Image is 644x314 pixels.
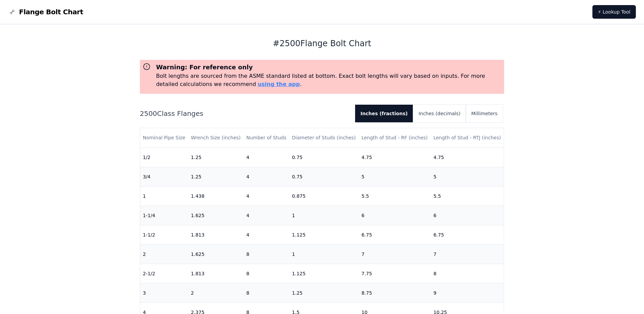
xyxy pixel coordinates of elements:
[243,225,289,244] td: 4
[188,167,243,186] td: 1.25
[243,206,289,225] td: 4
[289,264,359,283] td: 1.125
[140,186,188,206] td: 1
[140,283,188,302] td: 3
[140,109,350,118] h2: 2500 Class Flanges
[8,8,16,16] img: Flange Bolt Chart Logo
[359,206,431,225] td: 6
[431,283,504,302] td: 9
[188,206,243,225] td: 1.625
[243,283,289,302] td: 8
[431,167,504,186] td: 5
[359,147,431,167] td: 4.75
[431,128,504,147] th: Length of Stud - RTJ (inches)
[156,63,502,72] h3: Warning: For reference only
[188,283,243,302] td: 2
[289,206,359,225] td: 1
[431,225,504,244] td: 6.75
[359,264,431,283] td: 7.75
[359,128,431,147] th: Length of Stud - RF (inches)
[413,105,466,122] button: Inches (decimals)
[243,186,289,206] td: 4
[243,244,289,264] td: 8
[243,264,289,283] td: 8
[359,186,431,206] td: 5.5
[359,167,431,186] td: 5
[8,7,83,17] a: Flange Bolt Chart LogoFlange Bolt Chart
[431,186,504,206] td: 5.5
[258,81,300,87] a: using the app
[140,244,188,264] td: 2
[140,225,188,244] td: 1-1/2
[592,5,636,19] a: ⚡ Lookup Tool
[243,147,289,167] td: 4
[289,283,359,302] td: 1.25
[140,38,504,49] h1: # 2500 Flange Bolt Chart
[19,7,83,17] span: Flange Bolt Chart
[289,167,359,186] td: 0.75
[188,128,243,147] th: Wrench Size (inches)
[140,128,188,147] th: Nominal Pipe Size
[188,264,243,283] td: 1.813
[188,225,243,244] td: 1.813
[289,225,359,244] td: 1.125
[289,147,359,167] td: 0.75
[466,105,503,122] button: Millimeters
[140,147,188,167] td: 1/2
[431,147,504,167] td: 4.75
[289,186,359,206] td: 0.875
[140,264,188,283] td: 2-1/2
[289,128,359,147] th: Diameter of Studs (inches)
[431,244,504,264] td: 7
[431,206,504,225] td: 6
[188,244,243,264] td: 1.625
[359,244,431,264] td: 7
[140,167,188,186] td: 3/4
[289,244,359,264] td: 1
[140,206,188,225] td: 1-1/4
[243,167,289,186] td: 4
[156,72,502,88] p: Bolt lengths are sourced from the ASME standard listed at bottom. Exact bolt lengths will vary ba...
[359,283,431,302] td: 8.75
[355,105,413,122] button: Inches (fractions)
[359,225,431,244] td: 6.75
[243,128,289,147] th: Number of Studs
[188,186,243,206] td: 1.438
[188,147,243,167] td: 1.25
[431,264,504,283] td: 8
